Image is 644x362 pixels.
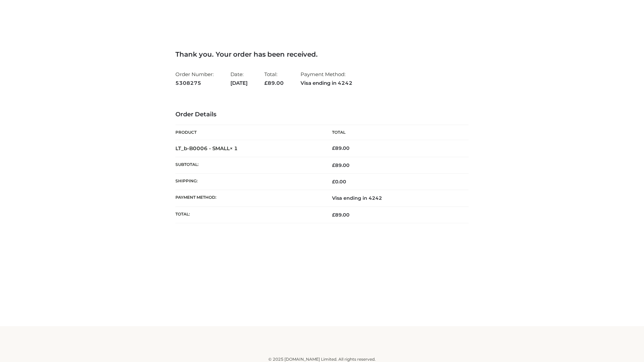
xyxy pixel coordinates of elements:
span: £ [264,80,268,86]
h3: Thank you. Your order has been received. [175,50,469,58]
strong: LT_b-B0006 - SMALL [175,145,238,152]
span: £ [332,212,335,218]
bdi: 0.00 [332,179,346,185]
strong: 5308275 [175,79,214,87]
span: 89.00 [332,162,350,168]
th: Total: [175,206,322,223]
li: Date: [230,68,248,89]
th: Payment method: [175,190,322,206]
th: Subtotal: [175,157,322,173]
h3: Order Details [175,111,469,118]
span: £ [332,179,335,185]
li: Payment Method: [301,68,353,89]
li: Total: [264,68,284,89]
th: Product [175,125,322,140]
span: £ [332,162,335,168]
bdi: 89.00 [332,145,350,151]
span: £ [332,145,335,151]
li: Order Number: [175,68,214,89]
td: Visa ending in 4242 [322,190,469,206]
th: Total [322,125,469,140]
strong: × 1 [230,145,238,152]
th: Shipping: [175,174,322,190]
span: 89.00 [332,212,350,218]
strong: Visa ending in 4242 [301,79,353,87]
span: 89.00 [264,80,284,86]
strong: [DATE] [230,79,248,87]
